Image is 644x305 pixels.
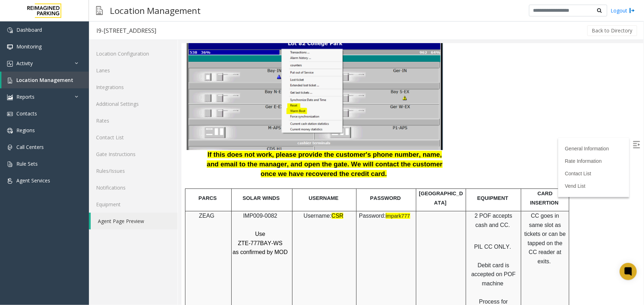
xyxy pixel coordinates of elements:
[1,72,89,88] a: Location Management
[205,170,228,175] span: mpark777
[384,102,428,108] a: General Information
[61,152,98,157] span: SOLAR WINDS
[96,26,156,35] div: I9-[STREET_ADDRESS]
[16,93,35,100] span: Reports
[384,115,421,120] a: Rate Information
[16,177,50,184] span: Agent Services
[74,187,84,193] span: Use
[91,213,178,229] a: Agent Page Preview
[16,26,42,33] span: Dashboard
[7,78,13,83] img: 'icon'
[16,160,38,167] span: Rule Sets
[7,178,13,184] img: 'icon'
[178,169,204,175] span: Password:
[17,152,35,157] span: PARCS
[127,152,157,157] span: USERNAME
[17,169,33,175] span: ZEAG
[79,117,261,134] span: We will contact the customer once we have recovered the credit card.
[296,152,327,157] span: EQUIPMENT
[349,147,377,162] span: CARD INSERTION
[452,98,459,105] img: Open/Close Sidebar Menu
[7,161,13,167] img: 'icon'
[290,219,334,243] span: Debit card is accepted on POF machine
[7,61,13,67] img: 'icon'
[7,44,13,50] img: 'icon'
[89,45,178,62] a: Location Configuration
[16,144,44,150] span: Call Centers
[89,146,178,162] a: Gate Instructions
[189,152,219,157] span: PASSWORD
[16,60,33,67] span: Activity
[150,169,162,175] span: CSR
[384,140,404,145] a: Vend List
[288,255,334,270] span: Process for payments at exits:
[7,27,13,33] img: 'icon'
[16,127,35,134] span: Regions
[384,127,410,133] a: Contact List
[25,107,260,124] span: If this does not work, please provide the customer's phone number, name, and email to the manager...
[204,169,206,175] span: i
[89,112,178,129] a: Rates
[16,77,73,83] span: Location Management
[51,206,106,212] span: as confirmed by MOD
[343,169,385,221] span: CC goes in same slot as tickets or can be tapped on the CC reader at exits.
[7,111,13,117] img: 'icon'
[293,200,330,206] span: PIL CC ONLY.
[611,7,635,14] a: Logout
[16,43,42,50] span: Monitoring
[89,196,178,213] a: Equipment
[89,95,178,112] a: Additional Settings
[96,2,103,19] img: pageIcon
[57,197,101,203] span: ZTE-777BAY-WS
[62,169,96,175] span: IMP009-0082
[89,129,178,146] a: Contact List
[89,179,178,196] a: Notifications
[89,162,178,179] a: Rules/Issues
[16,110,37,117] span: Contacts
[106,2,204,19] h3: Location Management
[293,169,331,185] span: 2 POF accepts cash and CC.
[629,7,635,14] img: logout
[587,25,637,36] button: Back to Directory
[238,147,282,162] span: [GEOGRAPHIC_DATA]
[7,94,13,100] img: 'icon'
[7,145,13,150] img: 'icon'
[122,169,150,175] span: Username:
[89,62,178,79] a: Lanes
[89,79,178,95] a: Integrations
[7,128,13,134] img: 'icon'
